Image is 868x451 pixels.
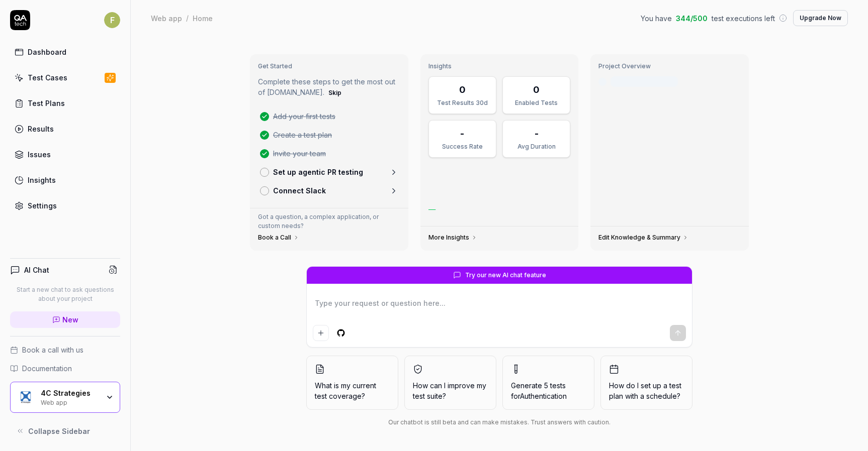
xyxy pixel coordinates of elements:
[28,47,66,57] div: Dashboard
[509,142,564,151] div: Avg Duration
[326,87,343,99] button: Skip
[28,98,65,108] div: Test Plans
[609,380,684,401] span: How do I set up a test plan with a schedule?
[306,418,692,427] div: Our chatbot is still beta and can make mistakes. Trust answers with caution.
[428,234,477,242] a: More Insights
[502,356,594,410] button: Generate 5 tests forAuthentication
[600,356,692,410] button: How do I set up a test plan with a schedule?
[193,13,213,23] div: Home
[24,265,49,275] h4: AI Chat
[413,380,488,401] span: How can I improve my test suite?
[428,62,571,70] h3: Insights
[676,13,708,24] span: 344 / 500
[10,119,120,139] a: Results
[460,127,464,140] div: -
[10,421,120,441] button: Collapse Sidebar
[104,10,120,30] button: F
[258,76,400,99] p: Complete these steps to get the most out of [DOMAIN_NAME].
[28,200,57,211] div: Settings
[598,62,741,70] h3: Project Overview
[465,271,546,280] span: Try our new AI chat feature
[258,62,400,70] h3: Get Started
[10,93,120,113] a: Test Plans
[10,285,120,303] p: Start a new chat to ask questions about your project
[404,356,496,410] button: How can I improve my test suite?
[258,212,400,231] p: Got a question, a complex application, or custom needs?
[10,68,120,87] a: Test Cases
[10,363,120,374] a: Documentation
[435,98,490,107] div: Test Results 30d
[17,388,35,406] img: 4C Strategies Logo
[313,325,329,341] button: Add attachment
[306,356,398,410] button: What is my current test coverage?
[258,234,299,242] a: Book a Call
[273,185,326,196] p: Connect Slack
[28,175,56,185] div: Insights
[435,142,490,151] div: Success Rate
[62,314,78,325] span: New
[186,13,189,23] div: /
[273,167,363,177] p: Set up agentic PR testing
[598,234,688,242] a: Edit Knowledge & Summary
[10,42,120,62] a: Dashboard
[10,345,120,355] a: Book a call with us
[104,12,120,28] span: F
[28,124,54,134] div: Results
[509,98,564,107] div: Enabled Tests
[315,380,390,401] span: What is my current test coverage?
[22,363,72,374] span: Documentation
[256,181,402,200] a: Connect Slack
[793,10,848,26] button: Upgrade Now
[28,72,67,83] div: Test Cases
[28,426,90,436] span: Collapse Sidebar
[10,311,120,328] a: New
[151,13,182,23] div: Web app
[41,398,99,406] div: Web app
[535,127,539,140] div: -
[28,149,51,160] div: Issues
[10,145,120,164] a: Issues
[10,170,120,190] a: Insights
[641,13,672,24] span: You have
[511,381,567,400] span: Generate 5 tests for Authentication
[10,382,120,413] button: 4C Strategies Logo4C StrategiesWeb app
[256,163,402,181] a: Set up agentic PR testing
[459,83,466,96] div: 0
[611,76,678,87] div: Last crawled [DATE]
[41,389,99,398] div: 4C Strategies
[22,345,83,355] span: Book a call with us
[533,83,540,96] div: 0
[10,196,120,215] a: Settings
[712,13,775,24] span: test executions left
